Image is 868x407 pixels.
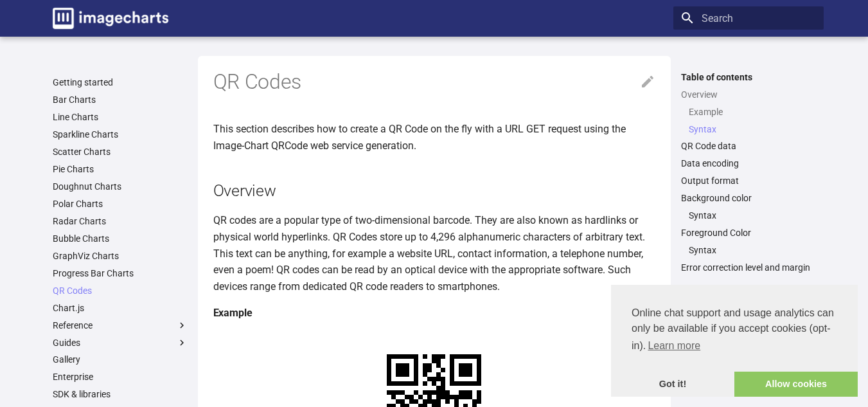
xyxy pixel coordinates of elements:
[53,181,188,192] a: Doughnut Charts
[213,305,655,321] h4: Example
[53,371,188,383] a: Enterprise
[681,210,816,221] nav: Background color
[53,129,188,140] a: Sparkline Charts
[53,285,188,296] a: QR Codes
[213,121,655,154] p: This section describes how to create a QR Code on the fly with a URL GET request using the Image-...
[673,71,824,274] nav: Table of contents
[53,77,188,88] a: Getting started
[689,210,816,221] a: Syntax
[632,305,837,356] span: Online chat support and usage analytics can only be available if you accept cookies (opt-in).
[53,146,188,158] a: Scatter Charts
[689,106,816,118] a: Example
[681,262,816,273] a: Error correction level and margin
[681,175,816,186] a: Output format
[53,94,188,105] a: Bar Charts
[53,337,188,348] label: Guides
[53,388,188,400] a: SDK & libraries
[53,320,188,331] label: Reference
[53,8,168,29] img: logo
[611,285,858,397] div: cookieconsent
[53,267,188,279] a: Progress Bar Charts
[681,140,816,152] a: QR Code data
[53,198,188,210] a: Polar Charts
[53,233,188,244] a: Bubble Charts
[681,244,816,256] nav: Foreground Color
[53,354,188,365] a: Gallery
[53,302,188,314] a: Chart.js
[611,372,734,397] a: dismiss cookie message
[53,111,188,123] a: Line Charts
[681,192,816,204] a: Background color
[681,227,816,239] a: Foreground Color
[673,71,824,83] label: Table of contents
[53,215,188,227] a: Radar Charts
[53,250,188,262] a: GraphViz Charts
[734,372,858,397] a: allow cookies
[689,123,816,135] a: Syntax
[681,89,816,100] a: Overview
[689,244,816,256] a: Syntax
[213,179,655,202] h2: Overview
[213,69,655,96] h1: QR Codes
[48,3,173,34] a: Image-Charts documentation
[681,106,816,135] nav: Overview
[213,212,655,294] p: QR codes are a popular type of two-dimensional barcode. They are also known as hardlinks or physi...
[673,6,824,30] input: Search
[53,163,188,175] a: Pie Charts
[681,158,816,169] a: Data encoding
[646,336,702,356] a: learn more about cookies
